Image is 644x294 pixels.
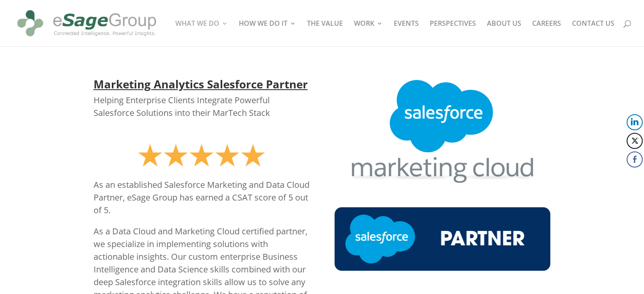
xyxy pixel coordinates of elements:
[94,94,270,118] span: Helping Enterprise Clients Integrate Powerful Salesforce Solutions into their MarTech Stack
[175,20,228,47] a: WHAT WE DO
[94,77,308,92] strong: Marketing Analytics Salesforce Partner
[239,20,296,47] a: HOW WE DO IT
[627,151,643,168] button: Facebook Share
[14,3,159,43] img: eSage Group
[572,20,614,47] a: CONTACT US
[487,20,521,47] a: ABOUT US
[307,20,343,47] a: THE VALUE
[627,133,643,149] button: Twitter Share
[627,114,643,130] button: LinkedIn Share
[532,20,561,47] a: CAREERS
[94,179,310,225] p: As an established Salesforce Marketing and Data Cloud Partner, eSage Group has earned a CSAT scor...
[394,20,419,47] a: EVENTS
[430,20,476,47] a: PERSPECTIVES
[354,20,383,47] a: WORK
